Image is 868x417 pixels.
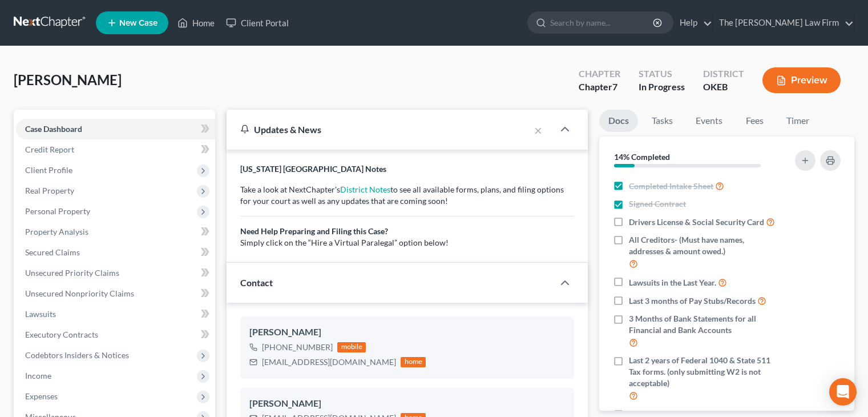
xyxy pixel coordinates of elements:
span: Unsecured Priority Claims [25,268,119,278]
span: Client Profile [25,165,72,175]
div: Chapter [579,67,620,81]
div: Chapter [579,81,620,94]
a: The [PERSON_NAME] Law Firm [713,13,854,33]
span: [PERSON_NAME] [14,71,122,88]
a: Events [687,110,732,132]
a: District Notes [340,185,390,194]
span: Codebtors Insiders & Notices [25,350,129,360]
span: 7 [612,81,617,92]
span: Last 3 months of Pay Stubs/Records [629,295,756,307]
div: [PHONE_NUMBER] [262,342,333,353]
div: mobile [337,342,366,352]
div: Open Intercom Messenger [829,378,857,406]
div: [PERSON_NAME] [249,397,565,411]
div: home [401,357,426,367]
a: Secured Claims [16,242,215,263]
span: Completed Intake Sheet [629,181,713,192]
div: OKEB [703,81,744,94]
span: Real Property [25,186,74,195]
span: Case Dashboard [25,124,82,134]
span: Lawsuits [25,309,56,319]
span: Expenses [25,391,58,401]
div: [EMAIL_ADDRESS][DOMAIN_NAME] [262,356,396,368]
button: Preview [762,67,841,93]
span: New Case [119,19,158,27]
a: Timer [777,110,818,132]
a: Case Dashboard [16,119,215,139]
span: Signed Contract [629,198,686,210]
div: Updates & News [240,123,516,135]
span: Contact [240,277,273,288]
span: Property Analysis [25,227,88,236]
span: Executory Contracts [25,330,98,339]
b: Need Help Preparing and Filing this Case? [240,226,388,236]
a: Unsecured Priority Claims [16,263,215,283]
input: Search by name... [550,12,655,33]
a: Client Portal [220,13,294,33]
p: Take a look at NextChapter's to see all available forms, plans, and filing options for your court... [240,184,574,248]
span: Lawsuits in the Last Year. [629,277,716,288]
a: Home [172,13,220,33]
a: Property Analysis [16,222,215,242]
a: Docs [599,110,638,132]
span: Last 2 years of Federal 1040 & State 511 Tax forms. (only submitting W2 is not acceptable) [629,355,781,389]
p: [US_STATE] [GEOGRAPHIC_DATA] Notes [240,163,574,175]
a: Fees [736,110,773,132]
span: Secured Claims [25,247,80,257]
a: Tasks [643,110,682,132]
span: 3 Months of Bank Statements for all Financial and Bank Accounts [629,313,781,336]
div: Status [639,67,685,81]
span: All Creditors- (Must have names, addresses & amount owed.) [629,234,781,257]
div: [PERSON_NAME] [249,326,565,339]
span: Income [25,371,51,380]
a: Unsecured Nonpriority Claims [16,283,215,304]
div: In Progress [639,81,685,94]
button: × [534,123,542,137]
a: Lawsuits [16,304,215,324]
a: Executory Contracts [16,324,215,345]
span: Personal Property [25,206,90,216]
span: Credit Report [25,145,74,154]
span: Drivers License & Social Security Card [629,216,764,228]
strong: 14% Completed [614,152,670,162]
span: Unsecured Nonpriority Claims [25,288,134,298]
a: Credit Report [16,139,215,160]
a: Help [674,13,712,33]
div: District [703,67,744,81]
